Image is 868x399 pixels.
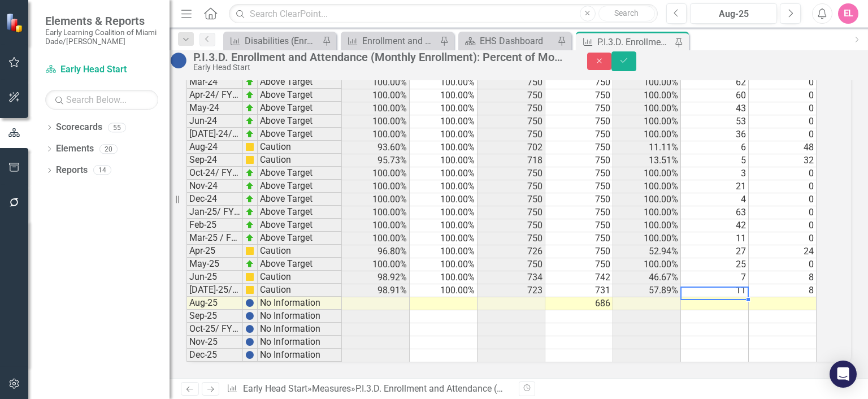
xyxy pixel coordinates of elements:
[227,383,510,396] div: » »
[186,310,243,323] td: Sep-25
[545,258,613,271] td: 750
[6,13,25,33] img: ClearPoint Strategy
[478,89,545,102] td: 750
[193,51,565,63] div: P.I.3.D. Enrollment and Attendance (Monthly Enrollment): Percent of Monthly Enrollment (Upward Tr...
[186,141,243,154] td: Aug-24
[258,349,342,362] td: No Information
[613,167,681,180] td: 100.00%
[186,219,243,232] td: Feb-25
[749,232,817,245] td: 0
[186,245,243,258] td: Apr-25
[258,245,342,258] td: Caution
[749,167,817,180] td: 0
[245,129,254,138] img: zOikAAAAAElFTkSuQmCC
[186,180,243,193] td: Nov-24
[410,115,478,128] td: 100.00%
[245,259,254,268] img: zOikAAAAAElFTkSuQmCC
[478,167,545,180] td: 750
[342,193,410,206] td: 100.00%
[749,102,817,115] td: 0
[478,102,545,115] td: 750
[613,141,681,154] td: 11.11%
[245,116,254,125] img: zOikAAAAAElFTkSuQmCC
[258,102,342,115] td: Above Target
[749,284,817,297] td: 8
[45,28,158,46] small: Early Learning Coalition of Miami Dade/[PERSON_NAME]
[245,285,254,294] img: cBAA0RP0Y6D5n+AAAAAElFTkSuQmCC
[478,232,545,245] td: 750
[342,128,410,141] td: 100.00%
[170,51,188,70] img: No Information
[186,206,243,219] td: Jan-25/ FY 25 Q2
[478,206,545,219] td: 750
[681,102,749,115] td: 43
[355,383,800,394] div: P.I.3.D. Enrollment and Attendance (Monthly Enrollment): Percent of Monthly Enrollment (Upward Tr...
[410,258,478,271] td: 100.00%
[410,232,478,245] td: 100.00%
[410,206,478,219] td: 100.00%
[258,310,342,323] td: No Information
[186,102,243,115] td: May-24
[45,90,158,110] input: Search Below...
[410,76,478,89] td: 100.00%
[545,141,613,154] td: 750
[245,246,254,255] img: cBAA0RP0Y6D5n+AAAAAElFTkSuQmCC
[410,193,478,206] td: 100.00%
[245,337,254,346] img: BgCOk07PiH71IgAAAABJRU5ErkJggg==
[258,167,342,180] td: Above Target
[45,63,158,76] a: Early Head Start
[838,3,858,24] div: EL
[56,164,88,177] a: Reports
[681,89,749,102] td: 60
[312,383,351,394] a: Measures
[478,76,545,89] td: 750
[45,14,158,28] span: Elements & Reports
[258,258,342,271] td: Above Target
[749,271,817,284] td: 8
[258,193,342,206] td: Above Target
[245,194,254,203] img: zOikAAAAAElFTkSuQmCC
[681,245,749,258] td: 27
[342,245,410,258] td: 96.80%
[545,206,613,219] td: 750
[749,206,817,219] td: 0
[410,180,478,193] td: 100.00%
[614,8,639,18] span: Search
[258,206,342,219] td: Above Target
[480,34,554,48] div: EHS Dashboard
[478,154,545,167] td: 718
[258,297,342,310] td: No Information
[258,154,342,167] td: Caution
[545,245,613,258] td: 750
[186,284,243,297] td: [DATE]-25/ FY 25-Q4
[342,258,410,271] td: 100.00%
[681,232,749,245] td: 11
[186,336,243,349] td: Nov-25
[478,115,545,128] td: 750
[410,245,478,258] td: 100.00%
[478,193,545,206] td: 750
[681,154,749,167] td: 5
[545,232,613,245] td: 750
[186,154,243,167] td: Sep-24
[258,336,342,349] td: No Information
[258,141,342,154] td: Caution
[186,232,243,245] td: Mar-25 / FY 24/25-Q3
[749,245,817,258] td: 24
[186,323,243,336] td: Oct-25/ FY 26 Q1
[56,121,102,134] a: Scorecards
[410,89,478,102] td: 100.00%
[681,271,749,284] td: 7
[342,115,410,128] td: 100.00%
[749,115,817,128] td: 0
[613,115,681,128] td: 100.00%
[690,3,777,24] button: Aug-25
[186,193,243,206] td: Dec-24
[478,271,545,284] td: 734
[245,220,254,229] img: zOikAAAAAElFTkSuQmCC
[545,128,613,141] td: 750
[749,89,817,102] td: 0
[245,142,254,151] img: cBAA0RP0Y6D5n+AAAAAElFTkSuQmCC
[186,76,243,89] td: Mar-24
[186,89,243,102] td: Apr-24/ FY 24-Q3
